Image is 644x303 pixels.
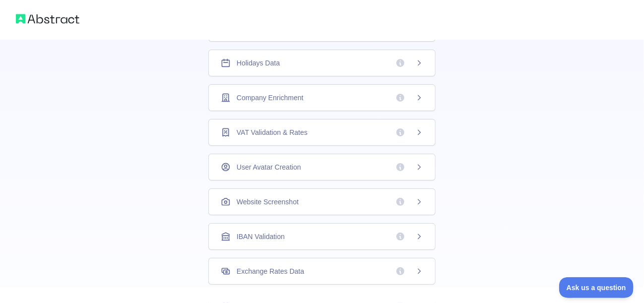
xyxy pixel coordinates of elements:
span: Holidays Data [237,58,280,68]
span: Website Screenshot [237,197,299,207]
span: User Avatar Creation [237,162,301,172]
span: Company Enrichment [237,93,304,103]
span: VAT Validation & Rates [237,127,308,137]
iframe: Toggle Customer Support [559,277,634,298]
span: IBAN Validation [237,232,285,242]
span: Exchange Rates Data [237,266,304,276]
img: Abstract logo [16,12,79,26]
